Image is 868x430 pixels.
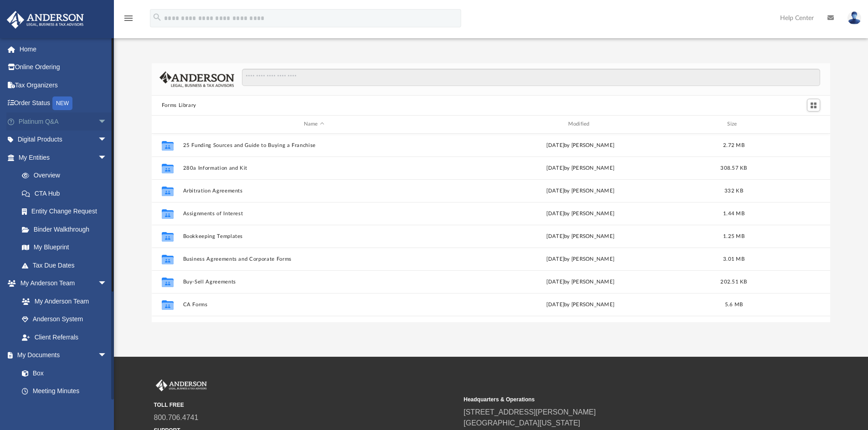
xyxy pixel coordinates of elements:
[464,408,596,416] a: [STREET_ADDRESS][PERSON_NAME]
[6,274,116,293] a: My Anderson Teamarrow_drop_down
[13,328,116,346] a: Client Referrals
[720,165,747,170] span: 308.57 KB
[182,120,445,128] div: Name
[13,184,121,202] a: CTA Hub
[6,40,121,58] a: Home
[13,310,116,329] a: Anderson System
[183,233,445,239] button: Bookkeeping Templates
[464,395,767,404] small: Headquarters & Operations
[6,131,121,149] a: Digital Productsarrow_drop_down
[449,232,712,240] div: [DATE] by [PERSON_NAME]
[723,256,745,261] span: 3.01 MB
[449,255,712,263] div: [DATE] by [PERSON_NAME]
[98,274,116,293] span: arrow_drop_down
[13,202,121,221] a: Entity Change Request
[98,346,116,365] span: arrow_drop_down
[183,256,445,262] button: Business Agreements and Corporate Forms
[183,279,445,285] button: Buy-Sell Agreements
[449,187,712,195] div: [DATE] by [PERSON_NAME]
[13,256,121,274] a: Tax Due Dates
[723,233,745,238] span: 1.25 MB
[449,209,712,218] div: [DATE] by [PERSON_NAME]
[464,419,580,427] a: [GEOGRAPHIC_DATA][US_STATE]
[449,164,712,172] div: [DATE] by [PERSON_NAME]
[156,120,179,128] div: id
[720,279,747,284] span: 202.51 KB
[152,12,162,22] i: search
[162,101,196,110] button: Forms Library
[183,142,445,148] button: 25 Funding Sources and Guide to Buying a Franchise
[13,220,121,238] a: Binder Walkthrough
[6,112,121,131] a: Platinum Q&Aarrow_drop_down
[154,414,199,421] a: 800.706.4741
[449,300,712,309] div: [DATE] by [PERSON_NAME]
[715,120,752,128] div: Size
[4,11,87,29] img: Anderson Advisors Platinum Portal
[183,165,445,171] button: 280a Information and Kit
[98,131,116,149] span: arrow_drop_down
[13,364,112,382] a: Box
[13,167,121,185] a: Overview
[6,58,121,76] a: Online Ordering
[13,382,116,400] a: Meeting Minutes
[723,142,745,147] span: 2.72 MB
[154,379,209,391] img: Anderson Advisors Platinum Portal
[98,148,116,167] span: arrow_drop_down
[123,17,134,24] a: menu
[13,292,112,310] a: My Anderson Team
[807,99,821,111] button: Switch to Grid View
[13,238,116,257] a: My Blueprint
[6,148,121,167] a: My Entitiesarrow_drop_down
[6,346,116,364] a: My Documentsarrow_drop_down
[242,69,820,86] input: Search files and folders
[98,112,116,131] span: arrow_drop_down
[756,120,820,128] div: id
[6,94,121,113] a: Order StatusNEW
[183,302,445,308] button: CA Forms
[6,76,121,94] a: Tax Organizers
[183,211,445,217] button: Assignments of Interest
[724,302,743,307] span: 5.6 MB
[724,188,743,193] span: 332 KB
[52,96,72,110] div: NEW
[723,211,745,216] span: 1.44 MB
[847,11,861,25] img: User Pic
[152,134,831,322] div: grid
[449,120,711,128] div: Modified
[123,13,134,24] i: menu
[154,401,457,409] small: TOLL FREE
[449,278,712,286] div: [DATE] by [PERSON_NAME]
[183,188,445,194] button: Arbitration Agreements
[449,141,712,149] div: [DATE] by [PERSON_NAME]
